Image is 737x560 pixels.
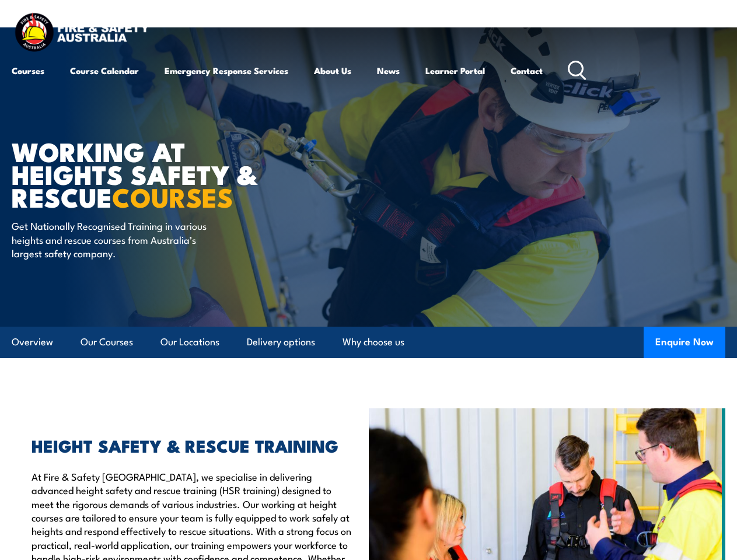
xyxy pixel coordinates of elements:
a: Our Courses [81,327,133,358]
a: Learner Portal [425,57,485,85]
strong: COURSES [112,176,233,216]
a: Course Calendar [70,57,139,85]
a: Emergency Response Services [165,57,288,85]
a: Overview [12,327,53,358]
a: Our Locations [160,327,219,358]
a: Delivery options [247,327,315,358]
a: Courses [12,57,44,85]
h2: HEIGHT SAFETY & RESCUE TRAINING [32,437,351,453]
p: Get Nationally Recognised Training in various heights and rescue courses from Australia’s largest... [12,219,225,260]
h1: WORKING AT HEIGHTS SAFETY & RESCUE [12,139,300,208]
a: About Us [314,57,351,85]
a: News [377,57,400,85]
button: Enquire Now [644,327,725,358]
a: Contact [511,57,543,85]
a: Why choose us [343,327,404,358]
